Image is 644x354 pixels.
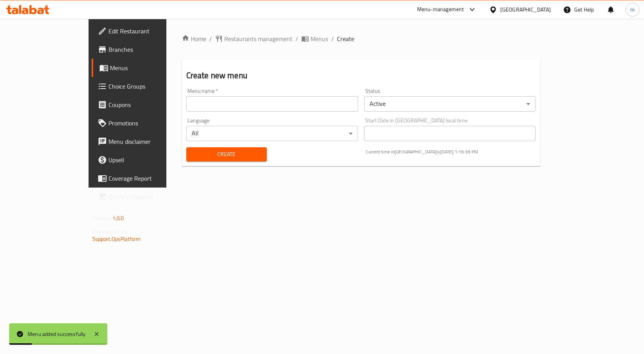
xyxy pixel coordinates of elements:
a: Menus [92,59,196,77]
div: All [186,126,358,141]
span: Branches [108,45,190,54]
span: Coverage Report [108,174,190,183]
span: Menus [310,34,328,43]
span: Edit Restaurant [108,26,190,36]
div: Active [364,96,536,112]
button: Create [186,147,267,161]
span: Get support on: [92,226,128,236]
li: / [296,34,298,43]
span: Grocery Checklist [108,192,190,201]
span: m [630,5,635,14]
a: Grocery Checklist [92,188,196,206]
span: Coupons [108,100,190,109]
span: Promotions [108,119,190,128]
h2: Create new menu [186,70,536,81]
span: Menus [110,63,190,72]
a: Menus [301,34,328,43]
a: Menu disclaimer [92,132,196,151]
a: Promotions [92,114,196,132]
a: Coupons [92,95,196,114]
span: Restaurants management [224,34,292,43]
span: Create [192,150,261,159]
a: Choice Groups [92,77,196,95]
a: Restaurants management [215,34,292,43]
li: / [209,34,212,43]
a: Edit Restaurant [92,22,196,40]
p: Current time in [GEOGRAPHIC_DATA] is [DATE] 1:19:39 PM [366,148,536,155]
div: [GEOGRAPHIC_DATA] [500,5,551,14]
span: Menu disclaimer [108,137,190,146]
a: Upsell [92,151,196,169]
span: Choice Groups [108,82,190,91]
nav: breadcrumb [182,34,540,43]
span: 1.0.0 [112,213,124,223]
span: Upsell [108,155,190,165]
span: Create [337,34,354,43]
div: Menu-management [417,5,464,14]
li: / [331,34,334,43]
a: Coverage Report [92,169,196,188]
a: Support.OpsPlatform [92,234,141,244]
span: Version: [92,213,111,223]
input: Please enter Menu name [186,96,358,112]
a: Branches [92,40,196,59]
div: Menu added successfully [28,330,86,338]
